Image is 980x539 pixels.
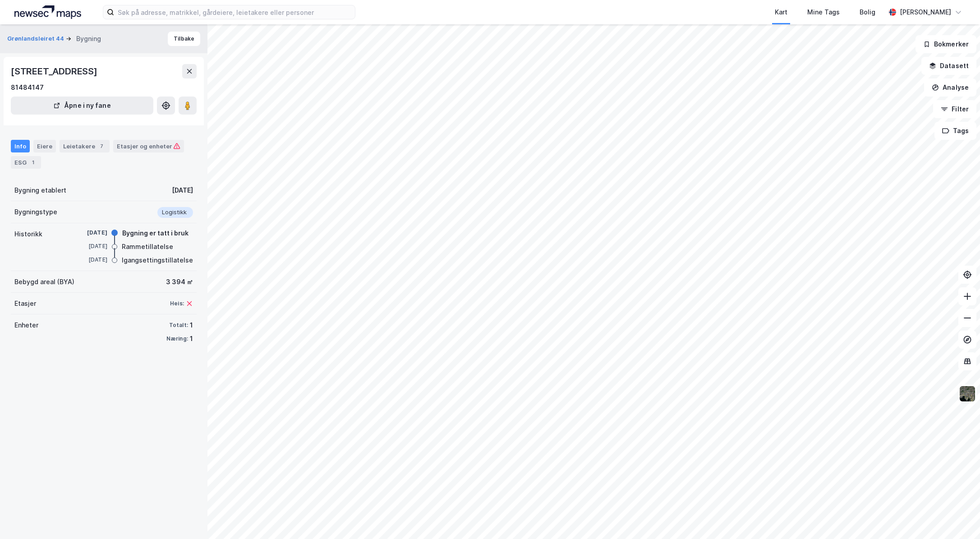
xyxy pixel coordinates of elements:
[7,34,66,43] button: Grønlandsleiret 44
[71,242,107,250] div: [DATE]
[14,185,66,196] div: Bygning etablert
[916,35,976,53] button: Bokmerker
[934,122,976,140] button: Tags
[775,7,787,18] div: Kart
[117,142,180,150] div: Etasjer og enheter
[114,5,355,19] input: Søk på adresse, matrikkel, gårdeiere, leietakere eller personer
[122,241,173,252] div: Rammetillatelse
[933,100,976,118] button: Filter
[166,276,193,287] div: 3 394 ㎡
[71,229,107,237] div: [DATE]
[900,7,951,18] div: [PERSON_NAME]
[172,185,193,196] div: [DATE]
[807,7,840,18] div: Mine Tags
[11,156,41,169] div: ESG
[924,78,976,97] button: Analyse
[14,298,36,309] div: Etasjer
[168,32,200,46] button: Tilbake
[14,276,74,287] div: Bebygd areal (BYA)
[33,140,56,152] div: Eiere
[14,5,81,19] img: logo.a4113a55bc3d86da70a041830d287a7e.svg
[14,207,57,217] div: Bygningstype
[860,7,875,18] div: Bolig
[169,322,188,329] div: Totalt:
[11,97,153,115] button: Åpne i ny fane
[935,496,980,539] div: Kontrollprogram for chat
[76,33,101,44] div: Bygning
[190,320,193,331] div: 1
[166,335,188,342] div: Næring:
[11,64,99,78] div: [STREET_ADDRESS]
[60,140,110,152] div: Leietakere
[11,140,30,152] div: Info
[190,333,193,344] div: 1
[921,57,976,75] button: Datasett
[935,496,980,539] iframe: Chat Widget
[959,385,976,402] img: 9k=
[170,300,184,307] div: Heis:
[14,320,38,331] div: Enheter
[97,142,106,151] div: 7
[11,82,44,93] div: 81484147
[122,255,193,266] div: Igangsettingstillatelse
[28,158,37,167] div: 1
[14,229,42,240] div: Historikk
[122,228,189,239] div: Bygning er tatt i bruk
[71,256,107,264] div: [DATE]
